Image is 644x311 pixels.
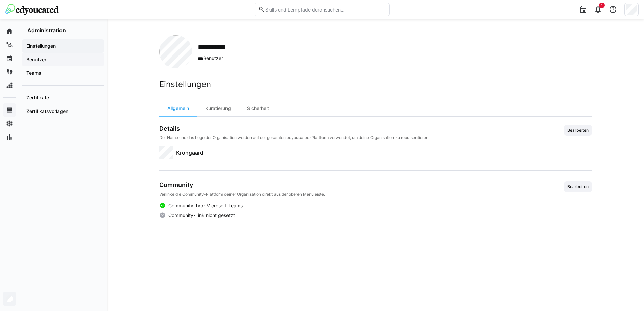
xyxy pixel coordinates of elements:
[159,100,197,116] div: Allgemein
[168,212,235,219] span: Community-Link nicht gesetzt
[168,202,243,209] span: Community-Typ: Microsoft Teams
[564,125,592,136] button: Bearbeiten
[159,135,429,140] p: Der Name und das Logo der Organisation werden auf der gesamten edyoucated-Plattform verwendet, um...
[567,128,589,133] span: Bearbeiten
[601,3,603,7] span: 1
[176,149,204,157] span: Krongaard
[159,181,325,189] h3: Community
[239,100,277,116] div: Sicherheit
[159,192,325,197] p: Verlinke die Community-Plattform deiner Organisation direkt aus der oberen Menüleiste.
[159,79,592,89] h2: Einstellungen
[159,125,429,132] h3: Details
[197,100,239,116] div: Kuratierung
[567,184,589,190] span: Bearbeiten
[198,55,238,62] span: Benutzer
[564,181,592,192] button: Bearbeiten
[265,6,386,13] input: Skills und Lernpfade durchsuchen…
